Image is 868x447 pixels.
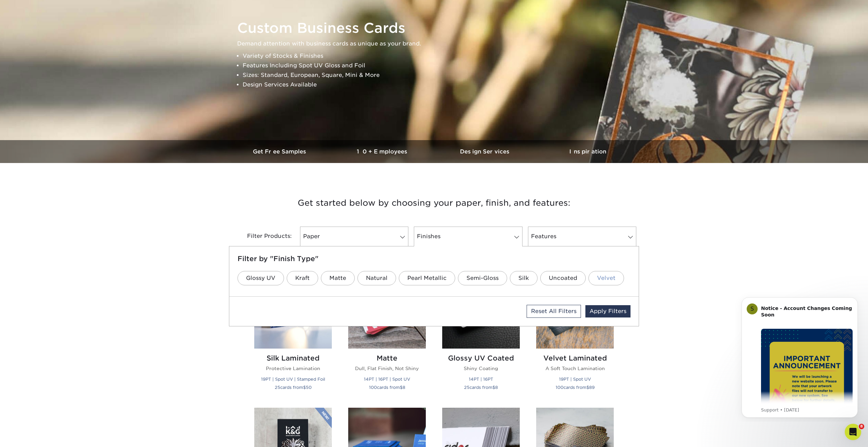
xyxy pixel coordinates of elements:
[464,385,470,390] span: 25
[495,385,498,390] span: 8
[254,354,332,362] h2: Silk Laminated
[536,365,614,372] p: A Soft Touch Lamination
[275,385,312,390] small: cards from
[510,271,538,285] a: Silk
[306,385,312,390] span: 50
[254,271,332,399] a: Silk Laminated Business Cards Silk Laminated Protective Lamination 19PT | Spot UV | Stamped Foil ...
[243,70,637,80] li: Sizes: Standard, European, Square, Mini & More
[303,385,306,390] span: $
[589,385,595,390] span: 89
[434,140,537,163] a: Design Services
[492,385,495,390] span: $
[536,354,614,362] h2: Velvet Laminated
[585,305,630,317] a: Apply Filters
[261,377,325,382] small: 19PT | Spot UV | Stamped Foil
[243,51,637,61] li: Variety of Stocks & Finishes
[357,271,396,285] a: Natural
[238,255,630,263] h5: Filter by "Finish Type"
[229,148,331,155] h3: Get Free Samples
[331,140,434,163] a: 10+ Employees
[528,227,636,246] a: Features
[859,424,864,429] span: 8
[469,377,493,382] small: 14PT | 16PT
[403,385,405,390] span: 8
[434,148,537,155] h3: Design Services
[400,385,403,390] span: $
[536,271,614,399] a: Velvet Laminated Business Cards Velvet Laminated A Soft Touch Lamination 19PT | Spot UV 100cards ...
[238,271,284,285] a: Glossy UV
[348,354,426,362] h2: Matte
[586,385,589,390] span: $
[275,385,280,390] span: 25
[348,271,426,399] a: Matte Business Cards Matte Dull, Flat Finish, Not Shiny 14PT | 16PT | Spot UV 100cards from$8
[321,271,355,285] a: Matte
[315,408,332,428] img: New Product
[588,271,624,285] a: Velvet
[537,140,639,163] a: Inspiration
[559,377,591,382] small: 19PT | Spot UV
[556,385,595,390] small: cards from
[464,385,498,390] small: cards from
[442,365,520,372] p: Shiny Coating
[348,365,426,372] p: Dull, Flat Finish, Not Shiny
[442,354,520,362] h2: Glossy UV Coated
[300,227,408,246] a: Paper
[369,385,405,390] small: cards from
[556,385,564,390] span: 100
[399,271,455,285] a: Pearl Metallic
[243,80,637,90] li: Design Services Available
[234,188,634,218] h3: Get started below by choosing your paper, finish, and features:
[369,385,377,390] span: 100
[458,271,507,285] a: Semi-Gloss
[237,39,637,49] p: Demand attention with business cards as unique as your brand.
[442,271,520,399] a: Glossy UV Coated Business Cards Glossy UV Coated Shiny Coating 14PT | 16PT 25cards from$8
[254,365,332,372] p: Protective Lamination
[243,61,637,70] li: Features Including Spot UV Gloss and Foil
[414,227,522,246] a: Finishes
[237,20,637,36] h1: Custom Business Cards
[540,271,586,285] a: Uncoated
[229,140,331,163] a: Get Free Samples
[845,424,861,440] iframe: Intercom live chat
[527,305,581,318] a: Reset All Filters
[287,271,318,285] a: Kraft
[537,148,639,155] h3: Inspiration
[731,291,868,422] iframe: Intercom notifications message
[229,227,297,246] div: Filter Products:
[364,377,410,382] small: 14PT | 16PT | Spot UV
[331,148,434,155] h3: 10+ Employees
